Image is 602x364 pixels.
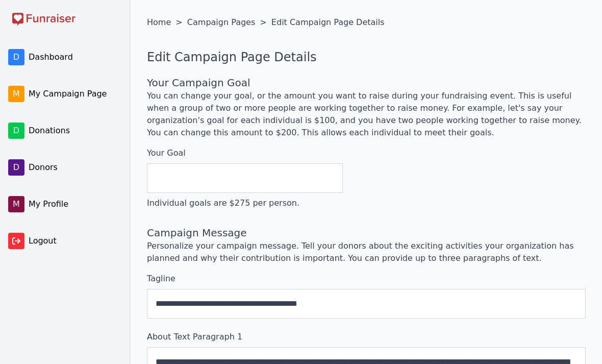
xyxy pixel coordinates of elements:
[8,196,24,212] span: M
[147,331,586,343] label: About Text Paragraph 1
[29,198,119,210] span: My Profile
[8,86,24,102] span: M
[147,16,586,33] nav: Breadcrumb
[147,147,343,159] label: Your Goal
[260,17,266,27] span: >
[269,16,387,33] span: Edit Campaign Page Details
[12,12,76,27] img: Funraiser logo
[8,159,24,176] span: D
[175,17,182,27] span: >
[29,125,119,137] span: Donations
[29,88,119,100] span: My Campaign Page
[147,197,343,209] p: Individual goals are $275 per person.
[147,273,586,285] label: Tagline
[147,90,586,139] p: You can change your goal, or the amount you want to raise during your fundraising event. This is ...
[147,226,586,240] h2: Campaign Message
[185,16,257,33] a: Campaign Pages
[29,161,119,174] span: Donors
[147,16,173,33] a: Home
[147,76,586,90] h2: Your Campaign Goal
[8,123,24,139] span: D
[29,235,121,247] span: Logout
[8,49,24,65] span: D
[29,51,119,63] span: Dashboard
[147,49,586,65] h1: Edit Campaign Page Details
[147,240,586,264] p: Personalize your campaign message. Tell your donors about the exciting activities your organizati...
